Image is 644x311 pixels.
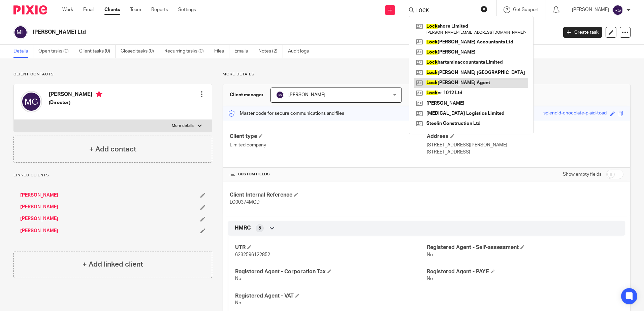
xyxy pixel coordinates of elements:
h5: (Director) [49,99,102,106]
h4: Address [427,133,623,140]
a: Client tasks (0) [79,45,116,58]
a: Clients [104,6,120,13]
h4: + Add contact [89,144,136,154]
h4: Registered Agent - PAYE [427,268,618,275]
button: Clear [481,6,487,12]
a: Recurring tasks (0) [164,45,209,58]
span: 6232596122852 [235,252,270,257]
p: [PERSON_NAME] [572,6,609,13]
span: No [427,276,433,281]
label: Show empty fields [563,171,602,178]
a: Files [214,45,229,58]
a: Reports [151,6,168,13]
input: Search [416,8,476,14]
img: svg%3E [13,25,28,39]
p: Limited company [230,142,426,148]
span: No [235,276,241,281]
a: Details [13,45,33,58]
span: [PERSON_NAME] [288,93,325,97]
h4: Client type [230,133,426,140]
a: [PERSON_NAME] [20,204,58,210]
h4: Client Internal Reference [230,192,426,199]
span: No [427,252,433,257]
a: Closed tasks (0) [121,45,159,58]
span: LC00374MGD [230,200,260,205]
a: Settings [178,6,196,13]
h4: [PERSON_NAME] [49,91,102,99]
a: [PERSON_NAME] [20,192,58,199]
h2: [PERSON_NAME] Ltd [33,29,449,36]
span: Get Support [513,7,539,12]
p: [STREET_ADDRESS] [427,149,623,155]
a: [PERSON_NAME] [20,215,58,222]
a: Create task [563,27,602,38]
h4: + Add linked client [83,259,143,270]
h4: Registered Agent - Self-assessment [427,244,618,251]
img: Pixie [13,5,47,14]
h3: Client manager [230,92,264,98]
a: Emails [234,45,253,58]
a: Open tasks (0) [38,45,74,58]
img: svg%3E [612,5,623,15]
img: svg%3E [21,91,42,112]
h4: UTR [235,244,426,251]
h4: CUSTOM FIELDS [230,172,426,177]
span: HMRC [235,224,251,232]
p: More details [223,72,631,77]
a: Email [83,6,94,13]
p: Client contacts [13,72,212,77]
a: Notes (2) [258,45,283,58]
a: [PERSON_NAME] [20,228,58,234]
a: Team [130,6,141,13]
img: svg%3E [276,91,284,99]
p: [STREET_ADDRESS][PERSON_NAME] [427,142,623,148]
span: No [235,301,241,305]
span: 5 [258,225,261,232]
i: Primary [96,91,102,98]
p: More details [172,123,194,129]
div: splendid-chocolate-plaid-toad [543,110,607,117]
p: Linked clients [13,173,212,178]
a: Audit logs [288,45,314,58]
h4: Registered Agent - Corporation Tax [235,268,426,275]
h4: Registered Agent - VAT [235,292,426,300]
p: Master code for secure communications and files [228,110,344,117]
a: Work [62,6,73,13]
